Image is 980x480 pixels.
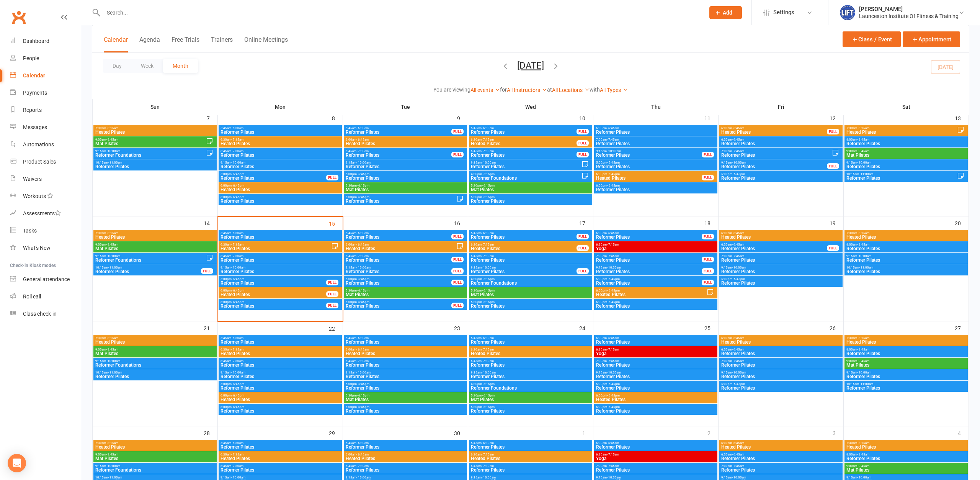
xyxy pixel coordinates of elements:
span: 6:45am [470,149,577,153]
span: - 6:45pm [232,184,244,187]
div: FULL [577,129,589,134]
a: Workouts [10,188,81,205]
span: Settings [773,4,794,21]
span: 10:15am [95,266,201,269]
a: Clubworx [9,8,28,27]
span: Heated Pilates [846,235,966,239]
button: Month [163,59,198,73]
button: Add [709,6,742,19]
a: All Types [600,87,628,93]
div: Product Sales [23,159,56,165]
span: 5:45am [345,126,452,130]
span: 9:15am [846,254,966,258]
div: 7 [207,111,217,124]
span: 9:15am [345,161,465,164]
a: Tasks [10,222,81,239]
span: Mat Pilates [95,246,215,251]
span: - 6:45pm [357,195,369,199]
div: FULL [702,257,714,262]
span: - 10:00am [106,254,120,258]
th: Sun [93,99,218,115]
div: FULL [201,268,213,274]
div: 16 [454,216,468,229]
span: - 6:30am [356,126,369,130]
div: Dashboard [23,38,49,44]
button: [DATE] [517,60,544,71]
span: Heated Pilates [220,246,331,251]
span: - 10:00am [356,266,371,269]
span: 6:00pm [345,195,456,199]
span: 9:15am [95,149,206,153]
div: FULL [451,257,464,262]
span: 9:00am [95,243,215,246]
span: Heated Pilates [95,235,215,239]
span: - 9:45am [106,243,118,246]
span: 9:15am [345,266,452,269]
span: - 5:45pm [232,172,244,176]
span: Reformer Pilates [345,199,456,203]
span: 4:30pm [470,172,581,176]
span: - 6:45pm [607,184,620,187]
span: Reformer Pilates [345,258,452,262]
span: - 6:45am [732,126,744,130]
span: - 7:15am [607,243,619,246]
a: Calendar [10,67,81,84]
span: Reformer Pilates [470,235,577,239]
span: 9:00am [846,149,966,153]
span: - 7:45am [607,138,619,141]
span: Reformer Pilates [220,164,340,169]
span: 9:15am [596,266,702,269]
div: Assessments [23,210,61,216]
span: Heated Pilates [846,130,957,134]
span: Reformer Pilates [846,176,957,180]
span: Heated Pilates [220,141,340,146]
span: Reformer Pilates [220,258,340,262]
span: - 6:30am [482,126,494,130]
div: 13 [955,111,969,124]
span: - 6:30am [231,126,243,130]
span: - 6:45am [356,243,369,246]
span: Reformer Pilates [596,141,716,146]
div: 18 [704,216,718,229]
div: FULL [451,129,464,134]
span: - 7:30am [231,149,243,153]
th: Thu [593,99,719,115]
span: Reformer Pilates [345,130,452,134]
span: Reformer Pilates [721,258,841,262]
span: Reformer Pilates [596,153,702,157]
span: 9:15am [846,161,966,164]
strong: for [500,87,507,93]
span: 10:15am [95,161,215,164]
span: Reformer Pilates [721,153,832,157]
div: People [23,55,39,61]
strong: at [547,87,552,93]
th: Sat [844,99,969,115]
span: 6:00am [721,126,827,130]
span: 6:45am [345,254,452,258]
span: - 8:15am [857,231,869,235]
div: FULL [827,245,839,251]
span: - 6:30am [482,231,494,235]
span: Reformer Pilates [345,235,452,239]
span: 10:15am [846,172,957,176]
span: - 10:00am [857,254,871,258]
div: Messages [23,124,47,130]
div: Roll call [23,293,41,300]
span: 6:30am [470,138,577,141]
span: 6:00am [345,243,456,246]
div: FULL [451,268,464,274]
div: Reports [23,107,42,113]
span: - 10:00am [356,161,371,164]
span: - 10:00am [482,161,496,164]
span: - 6:45am [732,138,744,141]
span: 6:00am [596,231,702,235]
span: Reformer Pilates [846,141,966,146]
div: FULL [577,234,589,239]
span: - 8:45am [857,243,869,246]
span: 6:45am [220,254,340,258]
span: - 9:45am [857,149,869,153]
span: 7:00am [596,138,716,141]
span: 6:45am [220,149,340,153]
span: 7:00am [721,149,832,153]
span: 5:00pm [220,172,327,176]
